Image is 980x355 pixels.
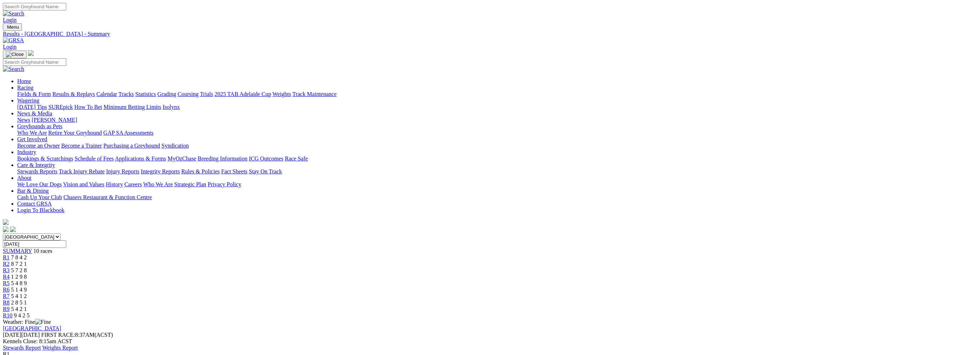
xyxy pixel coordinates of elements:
[11,299,27,306] span: 2 8 5 1
[249,155,283,162] a: ICG Outcomes
[3,325,61,331] a: [GEOGRAPHIC_DATA]
[106,168,139,174] a: Injury Reports
[11,287,27,293] span: 5 1 4 9
[11,254,27,260] span: 7 8 4 2
[103,130,154,136] a: GAP SA Assessments
[17,181,977,188] div: About
[3,219,9,225] img: logo-grsa-white.png
[17,194,62,200] a: Cash Up Your Club
[17,175,32,181] a: About
[59,168,105,174] a: Track Injury Rebate
[17,143,977,149] div: Get Involved
[63,194,152,200] a: Chasers Restaurant & Function Centre
[10,226,16,232] img: twitter.svg
[7,24,19,30] span: Menu
[181,168,220,174] a: Rules & Policies
[161,143,189,149] a: Syndication
[106,181,123,187] a: History
[17,117,977,123] div: News & Media
[17,123,62,129] a: Greyhounds as Pets
[17,117,30,123] a: News
[3,17,16,23] a: Login
[3,240,66,248] input: Select date
[42,345,78,351] a: Weights Report
[6,52,24,57] img: Close
[48,130,102,136] a: Retire Your Greyhound
[143,181,173,187] a: Who We Are
[3,287,10,293] a: R6
[3,312,13,318] span: R10
[96,91,117,97] a: Calendar
[119,91,134,97] a: Tracks
[61,143,102,149] a: Become a Trainer
[178,91,199,97] a: Coursing
[3,58,66,66] input: Search
[208,181,241,187] a: Privacy Policy
[17,136,47,142] a: Get Involved
[33,248,52,254] span: 10 races
[11,274,27,280] span: 1 2 9 8
[249,168,282,174] a: Stay On Track
[17,97,39,104] a: Wagering
[11,306,27,312] span: 5 4 2 1
[17,201,52,207] a: Contact GRSA
[163,104,180,110] a: Isolynx
[3,248,32,254] a: SUMMARY
[11,293,27,299] span: 5 4 1 2
[3,293,10,299] a: R7
[17,91,51,97] a: Fields & Form
[17,149,36,155] a: Industry
[3,226,9,232] img: facebook.svg
[17,143,60,149] a: Become an Owner
[3,299,10,306] a: R8
[168,155,196,162] a: MyOzChase
[17,155,73,162] a: Bookings & Scratchings
[17,104,47,110] a: [DATE] Tips
[3,306,10,312] a: R9
[221,168,247,174] a: Fact Sheets
[141,168,180,174] a: Integrity Reports
[3,319,51,325] span: Weather: Fine
[3,338,977,345] div: Kennels Close: 8:15am ACST
[3,23,22,31] button: Toggle navigation
[17,207,64,213] a: Login To Blackbook
[135,91,156,97] a: Statistics
[124,181,142,187] a: Careers
[41,332,113,338] span: 8:37AM(ACST)
[17,104,977,110] div: Wagering
[14,312,30,318] span: 9 4 2 5
[17,91,977,97] div: Racing
[293,91,337,97] a: Track Maintenance
[3,254,10,260] a: R1
[3,37,24,44] img: GRSA
[52,91,95,97] a: Results & Replays
[74,104,102,110] a: How To Bet
[3,332,21,338] span: [DATE]
[103,143,160,149] a: Purchasing a Greyhound
[3,280,10,286] a: R5
[3,345,41,351] a: Stewards Report
[3,66,24,72] img: Search
[3,51,26,58] button: Toggle navigation
[17,78,31,84] a: Home
[17,194,977,201] div: Bar & Dining
[17,85,33,91] a: Racing
[32,117,77,123] a: [PERSON_NAME]
[41,332,75,338] span: FIRST RACE:
[3,267,10,273] a: R3
[3,31,977,37] a: Results - [GEOGRAPHIC_DATA] - Summary
[214,91,271,97] a: 2025 TAB Adelaide Cup
[3,274,10,280] a: R4
[3,261,10,267] a: R2
[115,155,166,162] a: Applications & Forms
[17,130,47,136] a: Who We Are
